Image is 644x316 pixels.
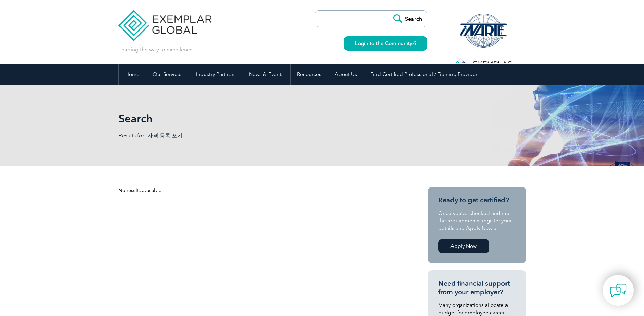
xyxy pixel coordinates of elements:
[118,132,322,139] p: Results for: 자격 등록 포기
[291,64,328,85] a: Resources
[390,11,427,27] input: Search
[242,64,290,85] a: News & Events
[438,239,489,253] a: Apply Now
[189,64,242,85] a: Industry Partners
[119,64,146,85] a: Home
[364,64,484,85] a: Find Certified Professional / Training Provider
[344,36,427,51] a: Login to the Community
[610,282,627,299] img: contact-chat.png
[328,64,364,85] a: About Us
[438,196,516,204] h3: Ready to get certified?
[118,187,404,194] div: No results available
[146,64,189,85] a: Our Services
[118,46,193,53] p: Leading the way to excellence
[438,279,516,296] h3: Need financial support from your employer?
[438,210,516,232] p: Once you’ve checked and met the requirements, register your details and Apply Now at
[412,41,416,45] img: open_square.png
[118,112,379,125] h1: Search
